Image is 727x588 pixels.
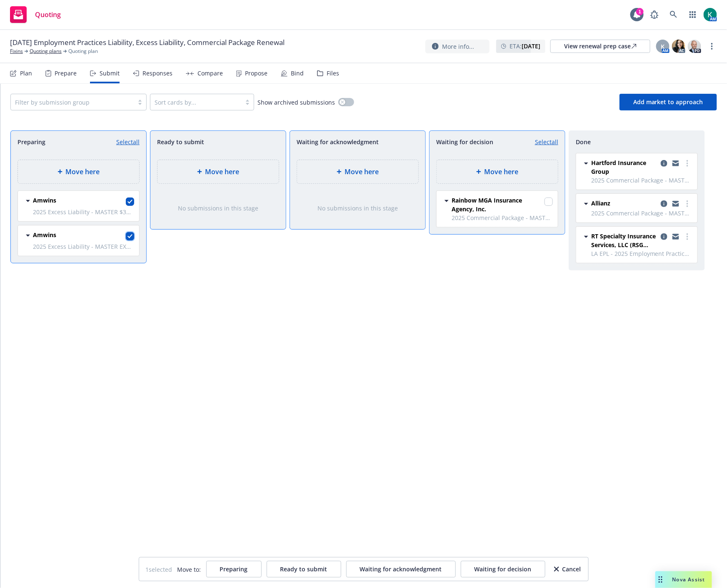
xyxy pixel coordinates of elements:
[345,167,379,177] span: Move here
[157,160,279,184] div: Move here
[688,40,701,53] img: photo
[672,40,685,53] img: photo
[257,98,335,107] span: Show archived submissions
[707,41,717,51] a: more
[7,3,64,26] a: Quoting
[646,6,663,23] a: Report a Bug
[655,571,712,588] button: Nova Assist
[68,48,98,55] span: Quoting plan
[633,98,703,106] span: Add market to approach
[33,242,134,251] span: 2025 Excess Liability - MASTER EXC $3M Primary
[442,42,474,51] span: More info...
[661,42,665,51] span: K
[297,160,419,184] div: Move here
[510,42,540,50] span: ETA :
[659,232,669,242] a: copy logging email
[327,70,339,77] div: Files
[220,565,248,573] span: Preparing
[591,158,657,176] span: Hartford Insurance Group
[33,208,134,216] span: 2025 Excess Liability - MASTER $3M xs $3M (Second Layer)
[55,70,77,77] div: Prepare
[20,70,32,77] div: Plan
[177,565,201,574] span: Move to:
[636,8,644,15] div: 1
[535,138,558,146] a: Select all
[66,167,100,177] span: Move here
[682,199,692,209] a: more
[206,561,262,578] button: Preparing
[620,94,717,110] button: Add market to approach
[17,138,45,146] span: Preparing
[591,249,692,258] span: LA EPL - 2025 Employment Practices Liability - LA EPL
[10,38,285,48] span: [DATE] Employment Practices Liability, Excess Liability, Commercial Package Renewal
[291,70,304,77] div: Bind
[554,561,581,577] div: Cancel
[671,232,681,242] a: copy logging email
[682,232,692,242] a: more
[475,565,532,573] span: Waiting for decision
[554,561,582,578] button: Cancel
[157,138,204,146] span: Ready to submit
[452,213,553,222] span: 2025 Commercial Package - MASTER PKG
[280,565,327,573] span: Ready to submit
[452,196,543,213] span: Rainbow MGA Insurance Agency, Inc.
[704,8,717,21] img: photo
[10,48,23,55] a: Fixins
[197,70,223,77] div: Compare
[682,158,692,168] a: more
[485,167,519,177] span: Move here
[591,232,657,249] span: RT Specialty Insurance Services, LLC (RSG Specialty, LLC)
[522,42,540,50] strong: [DATE]
[576,138,591,146] span: Done
[267,561,341,578] button: Ready to submit
[461,561,545,578] button: Waiting for decision
[100,70,120,77] div: Submit
[164,204,272,213] div: No submissions in this stage
[116,138,140,146] a: Select all
[591,199,610,208] span: Allianz
[659,158,669,168] a: copy logging email
[146,565,172,574] span: 1 selected
[591,176,692,185] span: 2025 Commercial Package - MASTER PKG
[591,209,692,218] span: 2025 Commercial Package - MASTER PKG
[655,571,666,588] div: Drag to move
[142,70,172,77] div: Responses
[671,158,681,168] a: copy logging email
[550,40,650,53] a: View renewal prep case
[205,167,240,177] span: Move here
[659,199,669,209] a: copy logging email
[33,230,56,239] span: Amwins
[671,199,681,209] a: copy logging email
[346,561,456,578] button: Waiting for acknowledgment
[33,196,56,205] span: Amwins
[245,70,267,77] div: Propose
[685,6,701,23] a: Switch app
[672,576,705,583] span: Nova Assist
[564,40,637,53] div: View renewal prep case
[436,160,558,184] div: Move here
[30,48,62,55] a: Quoting plans
[425,40,490,53] button: More info...
[665,6,682,23] a: Search
[360,565,442,573] span: Waiting for acknowledgment
[17,160,140,184] div: Move here
[436,138,493,146] span: Waiting for decision
[303,204,412,213] div: No submissions in this stage
[297,138,379,146] span: Waiting for acknowledgment
[35,11,61,18] span: Quoting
